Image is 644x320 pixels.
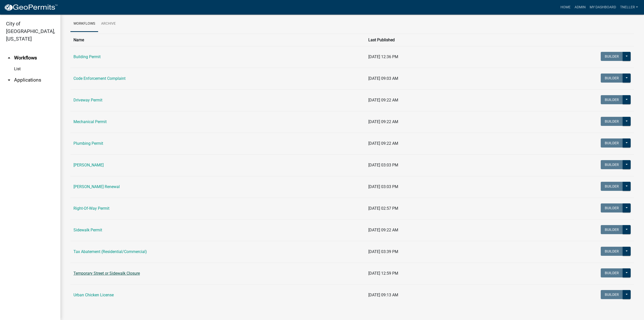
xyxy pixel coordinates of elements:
a: Admin [573,3,588,12]
a: tneller [618,3,640,12]
button: Builder [601,160,623,169]
button: Builder [601,117,623,126]
a: Sidewalk Permit [73,228,102,232]
span: [DATE] 12:59 PM [368,271,398,276]
i: arrow_drop_down [6,77,12,83]
button: Builder [601,138,623,148]
button: Builder [601,247,623,256]
span: [DATE] 02:57 PM [368,206,398,211]
button: Builder [601,182,623,191]
a: Driveway Permit [73,98,102,102]
span: [DATE] 09:22 AM [368,119,398,124]
span: [DATE] 09:22 AM [368,98,398,102]
span: [DATE] 03:39 PM [368,249,398,254]
a: Tax Abatement (Residential/Commercial) [73,249,147,254]
a: Urban Chicken License [73,293,114,297]
span: [DATE] 09:22 AM [368,141,398,146]
span: [DATE] 09:03 AM [368,76,398,81]
span: [DATE] 12:36 PM [368,54,398,59]
a: Workflows [70,16,98,32]
span: [DATE] 09:13 AM [368,293,398,297]
a: Right-Of-Way Permit [73,206,109,211]
a: Archive [98,16,119,32]
button: Builder [601,290,623,299]
a: [PERSON_NAME] [73,163,104,167]
button: Builder [601,52,623,61]
th: Name [70,34,365,46]
a: Code Enforcement Complaint [73,76,126,81]
a: Plumbing Permit [73,141,103,146]
a: Temporary Street or Sidewalk Closure [73,271,140,276]
i: arrow_drop_up [6,55,12,61]
a: Mechanical Permit [73,119,107,124]
button: Builder [601,225,623,234]
a: [PERSON_NAME] Renewal [73,184,120,189]
span: [DATE] 03:03 PM [368,184,398,189]
a: Building Permit [73,54,101,59]
a: My Dashboard [588,3,618,12]
button: Builder [601,203,623,212]
button: Builder [601,74,623,83]
span: [DATE] 03:03 PM [368,163,398,167]
button: Builder [601,95,623,104]
a: Home [558,3,573,12]
th: Last Published [365,34,499,46]
span: [DATE] 09:22 AM [368,228,398,232]
button: Builder [601,268,623,277]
